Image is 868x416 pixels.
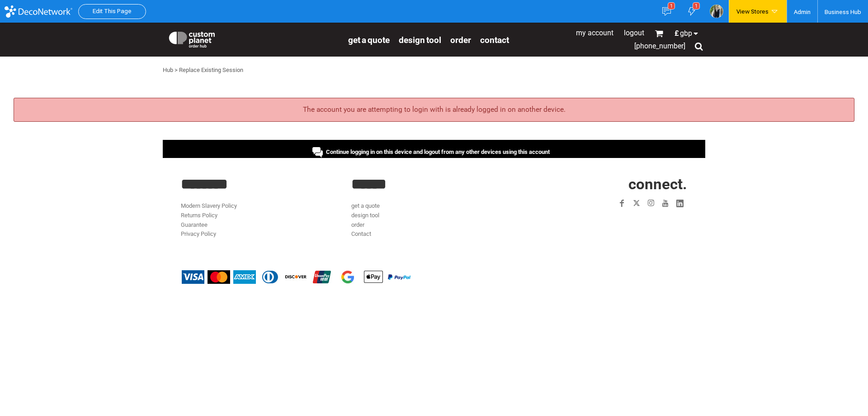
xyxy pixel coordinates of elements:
[399,34,441,45] a: design tool
[388,274,410,280] img: PayPal
[208,270,230,284] img: Mastercard
[167,29,217,48] img: Custom Planet
[14,98,854,122] div: The account you are attempting to login with is already logged in on another device.
[259,270,282,284] img: Diners Club
[233,270,256,284] img: American Express
[480,34,509,45] a: Contact
[348,34,390,45] a: get a quote
[450,34,471,45] a: order
[311,270,333,284] img: China UnionPay
[336,270,359,284] img: Google Pay
[326,148,550,155] span: Continue logging in on this device and logout from any other devices using this account
[450,35,471,45] span: order
[351,230,371,237] a: Contact
[576,29,613,37] a: My Account
[624,29,644,37] a: Logout
[351,221,364,228] a: order
[163,25,344,52] a: Custom Planet
[362,270,385,284] img: Apple Pay
[522,177,687,191] h2: CONNECT.
[179,66,243,75] div: Replace Existing Session
[181,230,216,237] a: Privacy Policy
[175,66,178,75] div: >
[693,2,700,10] div: 1
[285,270,307,284] img: Discover
[562,216,687,227] iframe: Customer reviews powered by Trustpilot
[399,35,441,45] span: design tool
[351,212,379,219] a: design tool
[348,35,390,45] span: get a quote
[634,42,685,50] span: [PHONE_NUMBER]
[182,270,204,284] img: Visa
[351,202,380,209] a: get a quote
[93,8,132,14] a: Edit This Page
[163,67,173,73] a: Hub
[675,30,680,37] span: £
[680,30,692,37] span: GBP
[668,2,675,10] div: 1
[181,202,237,209] a: Modern Slavery Policy
[181,221,208,228] a: Guarantee
[181,212,217,219] a: Returns Policy
[480,35,509,45] span: Contact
